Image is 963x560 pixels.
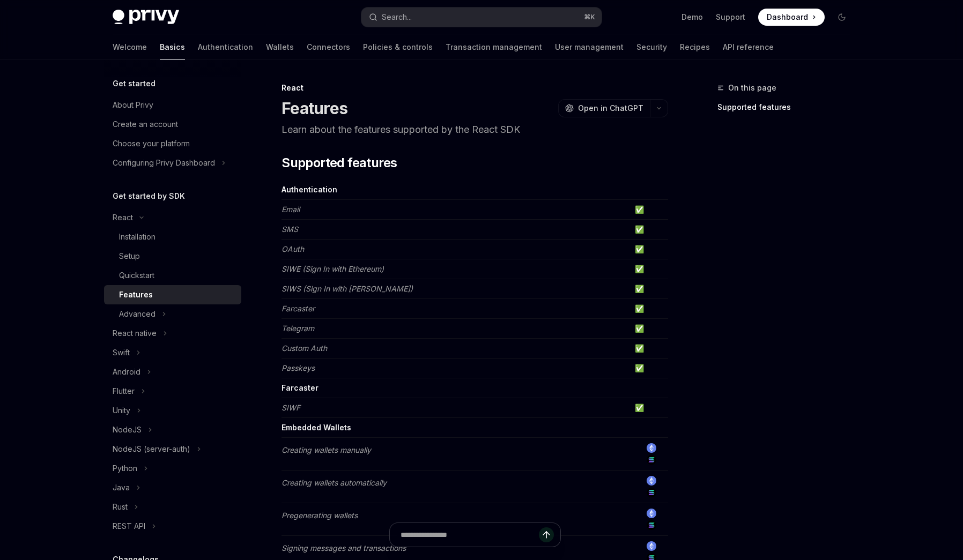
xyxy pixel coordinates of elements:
[104,517,241,536] button: Toggle REST API section
[113,137,190,150] div: Choose your platform
[104,362,241,382] button: Toggle Android section
[555,34,624,60] a: User management
[119,250,140,263] div: Setup
[363,34,433,60] a: Policies & controls
[113,501,128,513] div: Rust
[113,481,130,494] div: Java
[104,382,241,401] button: Toggle Flutter section
[113,385,135,398] div: Flutter
[104,285,241,304] a: Features
[446,34,542,60] a: Transaction management
[282,344,327,353] em: Custom Auth
[104,208,241,227] button: Toggle React section
[282,383,318,392] strong: Farcaster
[558,99,650,117] button: Open in ChatGPT
[631,259,668,279] td: ✅
[631,319,668,339] td: ✅
[282,445,371,454] em: Creating wallets manually
[631,299,668,319] td: ✅
[723,34,774,60] a: API reference
[282,205,300,214] em: Email
[104,401,241,420] button: Toggle Unity section
[584,13,595,21] span: ⌘ K
[119,308,155,320] div: Advanced
[631,279,668,299] td: ✅
[113,211,133,224] div: React
[113,365,140,378] div: Android
[647,443,656,453] img: ethereum.png
[119,288,153,301] div: Features
[307,34,350,60] a: Connectors
[631,220,668,240] td: ✅
[113,327,157,340] div: React native
[104,115,241,134] a: Create an account
[113,10,179,25] img: dark logo
[647,476,656,486] img: ethereum.png
[113,34,147,60] a: Welcome
[104,478,241,497] button: Toggle Java section
[382,11,412,24] div: Search...
[119,230,155,243] div: Installation
[401,523,539,547] input: Ask a question...
[104,266,241,285] a: Quickstart
[104,95,241,115] a: About Privy
[104,134,241,153] a: Choose your platform
[282,423,351,432] strong: Embedded Wallets
[282,284,413,293] em: SIWS (Sign In with [PERSON_NAME])
[104,153,241,173] button: Toggle Configuring Privy Dashboard section
[282,511,358,520] em: Pregenerating wallets
[104,324,241,343] button: Toggle React native section
[198,34,253,60] a: Authentication
[113,423,142,436] div: NodeJS
[767,12,808,23] span: Dashboard
[104,227,241,247] a: Installation
[631,339,668,359] td: ✅
[758,9,825,26] a: Dashboard
[282,264,384,273] em: SIWE (Sign In with Ethereum)
[113,404,130,417] div: Unity
[636,34,667,60] a: Security
[104,247,241,266] a: Setup
[113,346,130,359] div: Swift
[266,34,294,60] a: Wallets
[282,122,668,137] p: Learn about the features supported by the React SDK
[631,240,668,259] td: ✅
[113,77,155,90] h5: Get started
[160,34,185,60] a: Basics
[282,99,347,118] h1: Features
[282,154,397,171] span: Supported features
[681,12,703,23] a: Demo
[716,12,745,23] a: Support
[631,398,668,418] td: ✅
[119,269,154,282] div: Quickstart
[113,520,145,533] div: REST API
[104,497,241,517] button: Toggle Rust section
[578,103,643,114] span: Open in ChatGPT
[728,81,776,94] span: On this page
[113,190,185,203] h5: Get started by SDK
[647,455,656,465] img: solana.png
[113,462,137,475] div: Python
[104,304,241,324] button: Toggle Advanced section
[282,304,315,313] em: Farcaster
[113,156,215,169] div: Configuring Privy Dashboard
[113,443,190,456] div: NodeJS (server-auth)
[717,99,859,116] a: Supported features
[361,8,602,27] button: Open search
[104,343,241,362] button: Toggle Swift section
[282,225,298,234] em: SMS
[104,459,241,478] button: Toggle Python section
[647,509,656,518] img: ethereum.png
[113,118,178,131] div: Create an account
[282,403,300,412] em: SIWF
[282,83,668,93] div: React
[680,34,710,60] a: Recipes
[104,439,241,459] button: Toggle NodeJS (server-auth) section
[631,359,668,378] td: ✅
[631,200,668,220] td: ✅
[282,363,315,372] em: Passkeys
[104,420,241,439] button: Toggle NodeJS section
[113,99,153,111] div: About Privy
[282,185,337,194] strong: Authentication
[539,527,554,542] button: Send message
